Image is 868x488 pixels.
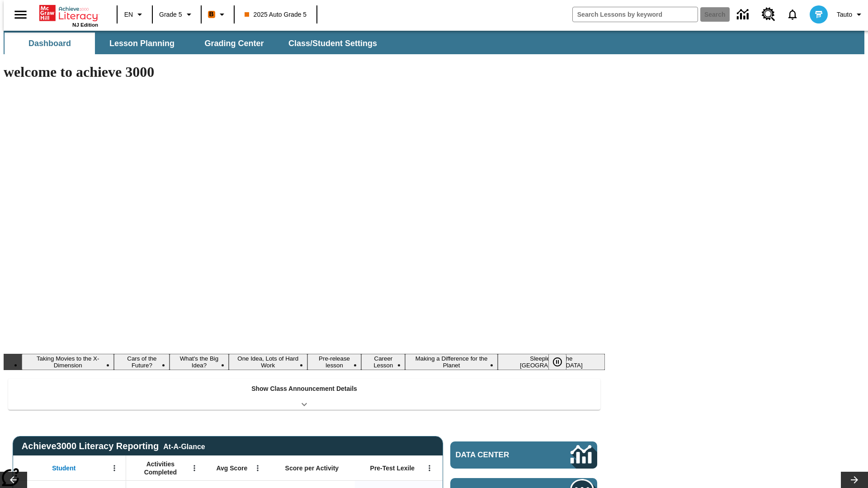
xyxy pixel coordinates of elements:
button: Open side menu [7,1,34,28]
button: Class/Student Settings [281,33,384,54]
button: Profile/Settings [833,6,868,23]
button: Open Menu [423,461,436,475]
span: NJ Edition [72,22,98,28]
button: Pause [548,354,566,370]
button: Boost Class color is orange. Change class color [204,6,231,23]
span: Score per Activity [285,464,339,472]
a: Resource Center, Will open in new tab [756,2,781,27]
span: Grade 5 [159,10,182,19]
button: Dashboard [5,33,95,54]
button: Slide 2 Cars of the Future? [114,354,170,370]
button: Slide 4 One Idea, Lots of Hard Work [229,354,307,370]
button: Grade: Grade 5, Select a grade [156,6,198,23]
span: Pre-Test Lexile [370,464,415,472]
button: Language: EN, Select a language [120,6,149,23]
span: Student [52,464,75,472]
span: Data Center [456,450,540,460]
a: Home [39,4,98,22]
div: At-A-Glance [163,441,205,451]
span: Activities Completed [131,460,190,476]
button: Grading Center [189,33,279,54]
a: Notifications [781,3,804,26]
button: Slide 3 What's the Big Idea? [170,354,228,370]
span: B [209,9,214,20]
span: Avg Score [216,464,247,472]
span: Achieve3000 Literacy Reporting [22,441,205,451]
button: Slide 8 Sleepless in the Animal Kingdom [498,354,605,370]
input: search field [573,7,698,22]
a: Data Center [450,441,597,469]
button: Lesson carousel, Next [841,472,868,488]
h1: welcome to achieve 3000 [4,64,605,80]
div: SubNavbar [4,33,385,54]
button: Lesson Planning [97,33,187,54]
button: Open Menu [188,461,201,475]
button: Slide 1 Taking Movies to the X-Dimension [22,354,114,370]
button: Slide 6 Career Lesson [361,354,405,370]
span: EN [124,10,133,19]
button: Open Menu [108,461,121,475]
img: avatar image [810,5,828,23]
p: Show Class Announcement Details [251,384,357,394]
button: Slide 5 Pre-release lesson [307,354,361,370]
button: Slide 7 Making a Difference for the Planet [405,354,497,370]
div: Pause [548,354,576,370]
span: 2025 Auto Grade 5 [245,10,307,19]
a: Data Center [731,2,756,27]
div: Home [39,3,98,28]
div: Show Class Announcement Details [8,379,600,410]
button: Select a new avatar [804,3,833,26]
div: SubNavbar [4,31,864,54]
button: Open Menu [251,461,264,475]
span: Tauto [837,10,852,19]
